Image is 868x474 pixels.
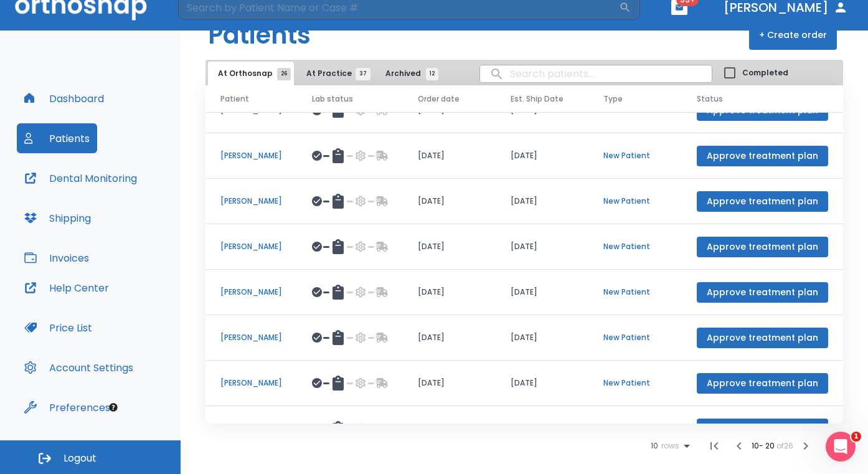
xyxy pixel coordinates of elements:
[356,68,370,80] span: 37
[697,146,828,166] button: Approve treatment plan
[403,224,496,270] td: [DATE]
[603,287,667,298] p: New Patient
[603,423,667,434] p: New Patient
[697,237,828,257] button: Approve treatment plan
[776,440,793,451] span: of 26
[218,68,284,79] span: At Orthosnap
[603,241,667,252] p: New Patient
[385,68,432,79] span: Archived
[511,93,564,105] span: Est. Ship Date
[603,93,623,105] span: Type
[826,432,856,462] iframe: Intercom live chat
[603,196,667,207] p: New Patient
[220,287,282,298] p: [PERSON_NAME]
[851,432,861,442] span: 1
[418,93,460,105] span: Order date
[426,68,438,80] span: 12
[403,270,496,315] td: [DATE]
[496,270,588,315] td: [DATE]
[220,93,249,105] span: Patient
[17,273,116,303] button: Help Center
[220,332,282,343] p: [PERSON_NAME]
[17,353,141,382] button: Account Settings
[496,224,588,270] td: [DATE]
[742,67,788,78] span: Completed
[220,241,282,252] p: [PERSON_NAME]
[403,133,496,179] td: [DATE]
[17,123,97,153] button: Patients
[208,16,311,54] h1: Patients
[220,150,282,161] p: [PERSON_NAME]
[496,179,588,224] td: [DATE]
[403,406,496,452] td: [DATE]
[480,62,712,86] input: search
[17,203,98,233] button: Shipping
[306,68,363,79] span: At Practice
[697,373,828,394] button: Approve treatment plan
[496,133,588,179] td: [DATE]
[220,196,282,207] p: [PERSON_NAME]
[603,150,667,161] p: New Patient
[64,452,97,465] span: Logout
[603,377,667,389] p: New Patient
[749,20,837,50] button: + Create order
[220,377,282,389] p: [PERSON_NAME]
[752,440,776,451] span: 10 - 20
[496,315,588,361] td: [DATE]
[658,442,679,450] span: rows
[403,179,496,224] td: [DATE]
[603,332,667,343] p: New Patient
[312,93,353,105] span: Lab status
[17,243,97,273] button: Invoices
[697,419,828,439] button: Approve treatment plan
[697,93,723,105] span: Status
[208,62,445,85] div: tabs
[697,282,828,303] button: Approve treatment plan
[17,163,144,193] button: Dental Monitoring
[17,83,111,113] button: Dashboard
[496,361,588,406] td: [DATE]
[220,423,282,434] p: [PERSON_NAME]
[496,406,588,452] td: [DATE]
[403,315,496,361] td: [DATE]
[277,68,291,80] span: 26
[108,402,119,413] div: Tooltip anchor
[17,392,118,422] button: Preferences
[17,313,100,343] button: Price List
[697,191,828,212] button: Approve treatment plan
[697,328,828,348] button: Approve treatment plan
[651,442,658,450] span: 10
[403,361,496,406] td: [DATE]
